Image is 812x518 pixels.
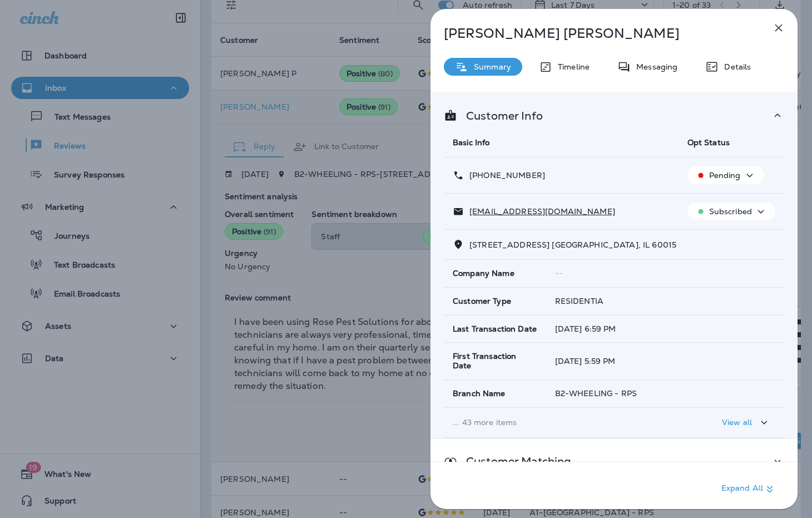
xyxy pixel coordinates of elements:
[552,62,590,71] p: Timeline
[721,482,776,496] p: Expand All
[453,297,511,306] span: Customer Type
[469,240,676,250] span: [STREET_ADDRESS] [GEOGRAPHIC_DATA], IL 60015
[687,137,730,147] span: Opt Status
[453,418,670,427] p: ... 43 more items
[687,203,775,220] button: Subscribed
[722,418,752,427] p: View all
[555,388,637,398] span: B2-WHEELING - RPS
[717,412,775,433] button: View all
[453,352,537,371] span: First Transaction Date
[457,457,571,466] p: Customer Matching
[453,137,489,147] span: Basic Info
[555,356,616,366] span: [DATE] 5:59 PM
[709,171,741,180] p: Pending
[464,171,545,180] p: [PHONE_NUMBER]
[468,62,511,71] p: Summary
[453,324,537,334] span: Last Transaction Date
[717,479,781,499] button: Expand All
[631,62,677,71] p: Messaging
[453,389,506,398] span: Branch Name
[457,111,543,120] p: Customer Info
[464,207,615,216] p: [EMAIL_ADDRESS][DOMAIN_NAME]
[555,268,563,278] span: --
[687,166,764,184] button: Pending
[453,269,514,278] span: Company Name
[444,26,747,41] p: [PERSON_NAME] [PERSON_NAME]
[709,207,752,216] p: Subscribed
[555,296,603,306] span: RESIDENTIA
[555,324,616,334] span: [DATE] 6:59 PM
[719,62,751,71] p: Details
